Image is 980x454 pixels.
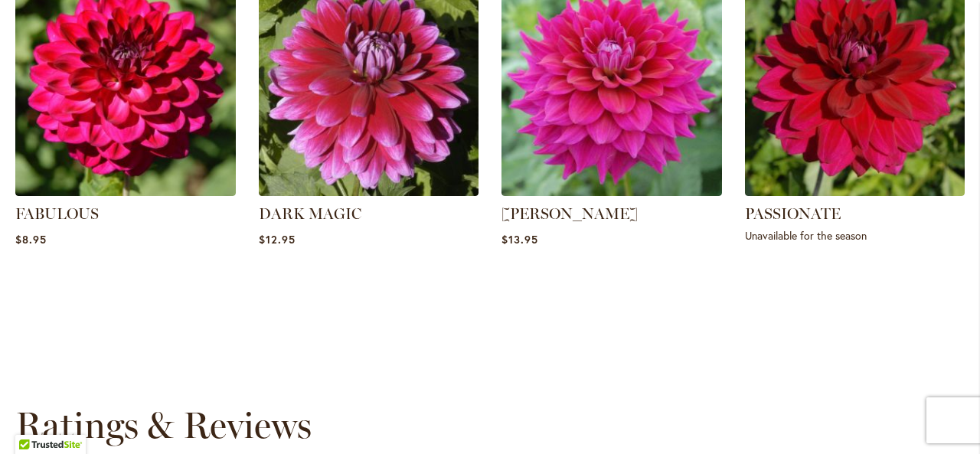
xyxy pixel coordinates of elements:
a: PASSIONATE [745,185,965,199]
span: $13.95 [501,232,538,247]
a: DARK MAGIC [259,204,361,223]
a: CHLOE JANAE [501,185,722,199]
strong: Ratings & Reviews [15,403,312,447]
a: FABULOUS [15,204,99,223]
a: [PERSON_NAME] [501,204,638,223]
a: DARK MAGIC [259,185,479,199]
a: FABULOUS [15,185,236,199]
iframe: Launch Accessibility Center [11,400,54,443]
p: Unavailable for the season [745,228,965,243]
span: $12.95 [259,232,296,247]
span: $8.95 [15,232,47,247]
a: PASSIONATE [745,204,841,223]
